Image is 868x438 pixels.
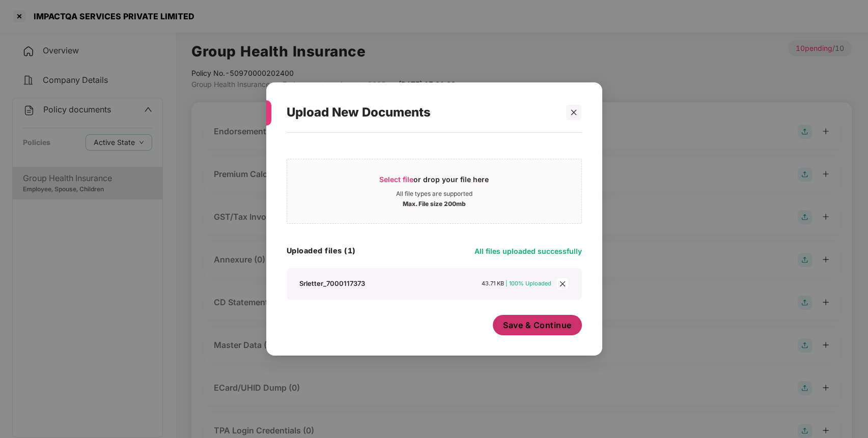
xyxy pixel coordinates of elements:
h4: Uploaded files (1) [287,246,356,256]
div: or drop your file here [379,174,489,190]
span: close [570,109,577,116]
button: Save & Continue [493,315,582,335]
span: | 100% Uploaded [506,280,551,287]
div: Upload New Documents [287,93,557,132]
span: 43.71 KB [482,280,504,287]
span: close [557,278,568,289]
div: All file types are supported [396,190,472,198]
div: Srletter_7000117373 [299,279,365,288]
span: Save & Continue [503,319,572,331]
span: All files uploaded successfully [474,247,582,255]
span: Select file [379,175,413,184]
span: Select fileor drop your file hereAll file types are supportedMax. File size 200mb [287,167,581,216]
div: Max. File size 200mb [403,198,466,208]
